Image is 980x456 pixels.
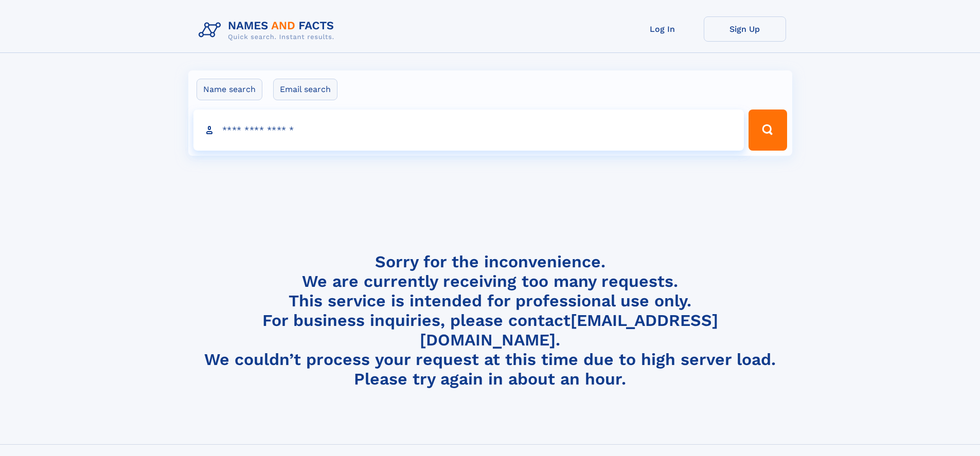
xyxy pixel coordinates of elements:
[621,16,704,42] a: Log In
[420,311,718,350] a: [EMAIL_ADDRESS][DOMAIN_NAME]
[193,110,744,151] input: search input
[197,79,262,100] label: Name search
[273,79,337,100] label: Email search
[194,252,786,389] h4: Sorry for the inconvenience. We are currently receiving too many requests. This service is intend...
[194,16,343,44] img: Logo Names and Facts
[749,110,787,151] button: Search Button
[704,16,786,42] a: Sign Up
